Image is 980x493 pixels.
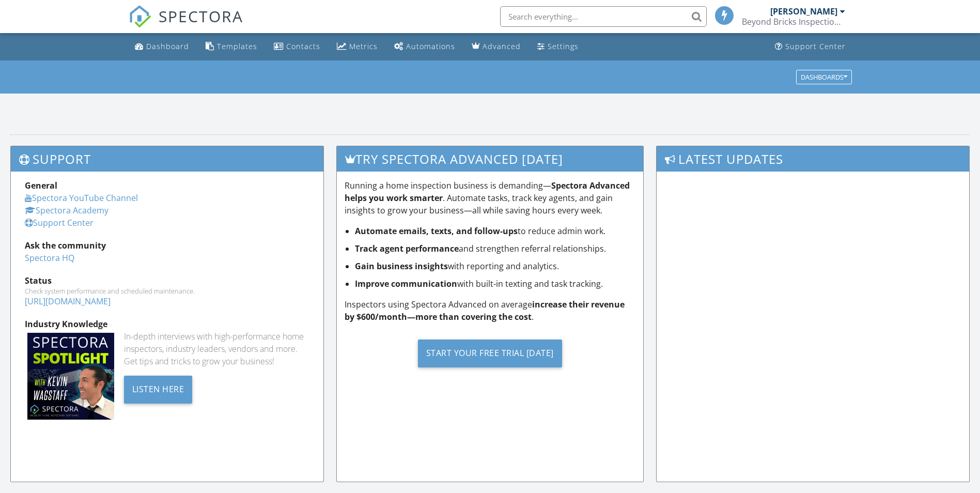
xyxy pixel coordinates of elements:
[345,331,635,375] a: Start Your Free Trial [DATE]
[129,14,243,36] a: SPECTORA
[124,376,193,404] div: Listen Here
[355,225,518,237] strong: Automate emails, texts, and follow-ups
[124,383,193,394] a: Listen Here
[25,192,138,204] a: Spectora YouTube Channel
[129,5,151,28] img: The Best Home Inspection Software - Spectora
[355,260,635,272] li: with reporting and analytics.
[355,243,459,254] strong: Track agent performance
[27,333,114,420] img: Spectoraspolightmain
[355,278,635,290] li: with built-in texting and task tracking.
[533,37,583,56] a: Settings
[337,146,643,172] h3: Try spectora advanced [DATE]
[548,41,579,51] div: Settings
[345,180,630,204] strong: Spectora Advanced helps you work smarter
[390,37,459,56] a: Automations (Basic)
[500,6,707,27] input: Search everything...
[355,242,635,255] li: and strengthen referral relationships.
[483,41,521,51] div: Advanced
[785,41,846,51] div: Support Center
[355,278,457,289] strong: Improve communication
[657,146,969,172] h3: Latest Updates
[355,260,448,272] strong: Gain business insights
[25,274,309,287] div: Status
[25,239,309,252] div: Ask the community
[345,179,635,217] p: Running a home inspection business is demanding— . Automate tasks, track key agents, and gain ins...
[159,5,243,27] span: SPECTORA
[333,37,382,56] a: Metrics
[25,252,74,264] a: Spectora HQ
[468,37,525,56] a: Advanced
[406,41,455,51] div: Automations
[25,217,94,228] a: Support Center
[11,146,323,172] h3: Support
[25,318,309,330] div: Industry Knowledge
[201,37,261,56] a: Templates
[25,296,111,307] a: [URL][DOMAIN_NAME]
[146,41,189,51] div: Dashboard
[25,287,309,295] div: Check system performance and scheduled maintenance.
[131,37,193,56] a: Dashboard
[286,41,320,51] div: Contacts
[771,37,850,56] a: Support Center
[349,41,378,51] div: Metrics
[355,225,635,237] li: to reduce admin work.
[270,37,324,56] a: Contacts
[801,73,847,81] div: Dashboards
[124,330,309,367] div: In-depth interviews with high-performance home inspectors, industry leaders, vendors and more. Ge...
[796,70,852,84] button: Dashboards
[25,205,108,216] a: Spectora Academy
[25,180,57,191] strong: General
[742,17,845,27] div: Beyond Bricks Inspection Company
[345,298,635,323] p: Inspectors using Spectora Advanced on average .
[345,299,625,322] strong: increase their revenue by $600/month—more than covering the cost
[217,41,257,51] div: Templates
[418,340,562,367] div: Start Your Free Trial [DATE]
[770,6,837,17] div: [PERSON_NAME]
